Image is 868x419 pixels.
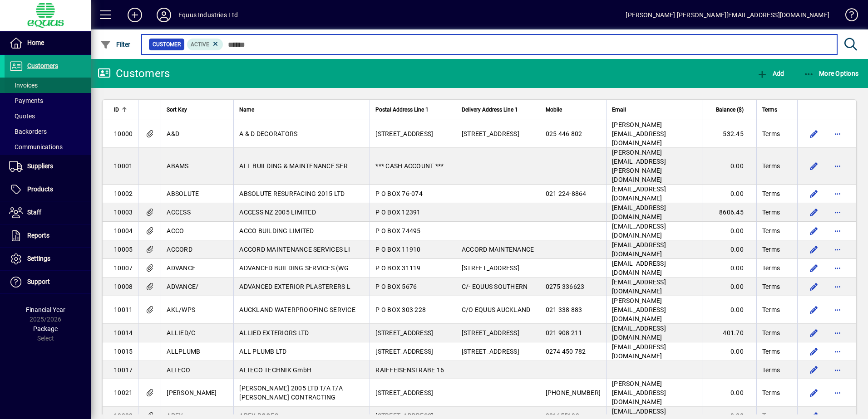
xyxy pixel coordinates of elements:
span: 0274 450 782 [546,348,586,355]
button: Edit [807,224,821,238]
span: Terms [762,282,780,291]
span: ALLIED/C [167,329,195,336]
span: 10000 [114,130,133,137]
button: Edit [807,326,821,340]
button: More options [830,385,845,400]
button: More options [830,224,845,238]
span: Home [27,39,44,46]
span: 10003 [114,209,133,216]
span: Terms [762,365,780,375]
span: 10005 [114,246,133,253]
span: 10021 [114,389,133,396]
span: 10015 [114,348,133,355]
span: Terms [762,245,780,254]
button: Edit [807,127,821,141]
button: Edit [807,159,821,173]
button: Edit [807,242,821,257]
span: Terms [762,328,780,337]
span: Terms [762,226,780,235]
span: [PERSON_NAME][EMAIL_ADDRESS][PERSON_NAME][DOMAIN_NAME] [612,149,666,183]
span: [EMAIL_ADDRESS][DOMAIN_NAME] [612,343,666,360]
button: More options [830,242,845,257]
a: Knowledge Base [838,2,857,31]
span: ID [114,105,119,115]
a: Settings [5,248,91,270]
span: 021 908 211 [546,329,582,336]
span: Active [191,41,209,48]
span: ACCESS NZ 2005 LIMITED [239,209,316,216]
span: [EMAIL_ADDRESS][DOMAIN_NAME] [612,204,666,220]
span: Delivery Address Line 1 [462,105,518,115]
span: ALLPLUMB [167,348,200,355]
span: [EMAIL_ADDRESS][DOMAIN_NAME] [612,185,666,202]
div: ID [114,105,133,115]
div: Balance ($) [708,105,752,115]
span: P O BOX 303 228 [375,306,426,313]
button: Edit [807,344,821,359]
td: 0.00 [702,240,756,259]
span: Backorders [9,128,47,135]
span: 10004 [114,227,133,234]
td: 0.00 [702,278,756,296]
span: ACCORD [167,246,192,253]
span: [EMAIL_ADDRESS][DOMAIN_NAME] [612,260,666,276]
div: Mobile [546,105,601,115]
span: Terms [762,208,780,217]
span: Payments [9,97,43,104]
span: A & D DECORATORS [239,130,297,137]
span: Package [33,325,58,332]
span: Terms [762,105,777,115]
td: 0.00 [702,259,756,278]
td: 8606.45 [702,203,756,222]
span: Add [757,70,784,77]
span: Communications [9,143,63,151]
span: P O BOX 12391 [375,209,420,216]
span: ABAMS [167,162,188,170]
a: Payments [5,93,91,108]
span: Invoices [9,82,38,89]
span: Mobile [546,105,562,115]
button: Edit [807,302,821,317]
a: Reports [5,224,91,247]
a: Suppliers [5,155,91,178]
span: 021 338 883 [546,306,582,313]
span: 025 446 802 [546,130,582,137]
a: Invoices [5,78,91,93]
span: C/- EQUUS SOUTHERN [462,283,528,290]
span: [PERSON_NAME][EMAIL_ADDRESS][DOMAIN_NAME] [612,297,666,322]
a: Communications [5,139,91,155]
div: Customers [98,66,170,81]
span: 10014 [114,329,133,336]
span: 10001 [114,162,133,170]
span: ALLIED EXTERIORS LTD [239,329,309,336]
span: ADVANCED BUILDING SERVICES (WG [239,264,349,272]
span: ALL PLUMB LTD [239,348,286,355]
button: More options [830,363,845,377]
a: Quotes [5,108,91,124]
button: More options [830,326,845,340]
span: A&D [167,130,179,137]
span: ACCO BUILDING LIMITED [239,227,314,234]
span: Terms [762,347,780,356]
span: RAIFFEISENSTRABE 16 [375,366,444,374]
button: Add [120,7,149,23]
td: 0.00 [702,222,756,240]
span: [EMAIL_ADDRESS][DOMAIN_NAME] [612,278,666,295]
span: 10007 [114,264,133,272]
span: ADVANCE [167,264,196,272]
span: Terms [762,305,780,314]
button: More options [830,186,845,201]
span: ACCO [167,227,184,234]
span: [EMAIL_ADDRESS][DOMAIN_NAME] [612,223,666,239]
button: More options [830,344,845,359]
a: Support [5,271,91,293]
span: Terms [762,129,780,138]
span: Products [27,185,53,193]
div: Email [612,105,696,115]
button: Edit [807,186,821,201]
span: Staff [27,209,41,216]
span: [PERSON_NAME] 2005 LTD T/A T/A [PERSON_NAME] CONTRACTING [239,385,343,401]
button: Edit [807,205,821,219]
span: P O BOX 31119 [375,264,420,272]
span: Quotes [9,112,35,120]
